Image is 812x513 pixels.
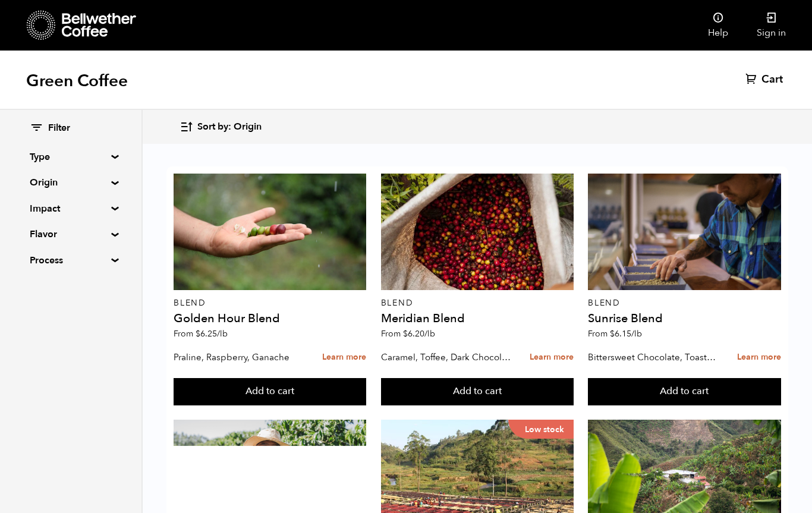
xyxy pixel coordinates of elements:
[30,175,112,190] summary: Origin
[174,378,366,405] button: Add to cart
[30,253,112,267] summary: Process
[174,348,304,366] p: Praline, Raspberry, Ganache
[30,150,112,164] summary: Type
[30,227,112,241] summary: Flavor
[180,113,262,141] button: Sort by: Origin
[26,70,128,92] h1: Green Coffee
[530,345,574,370] a: Learn more
[403,328,408,339] span: $
[217,328,228,339] span: /lb
[610,328,615,339] span: $
[196,328,200,339] span: $
[610,328,642,339] bdi: 6.15
[588,328,642,339] span: From
[403,328,435,339] bdi: 6.20
[30,202,112,216] summary: Impact
[174,299,366,307] p: Blend
[508,420,574,439] p: Low stock
[631,328,642,339] span: /lb
[761,73,783,87] span: Cart
[424,328,435,339] span: /lb
[174,328,228,339] span: From
[588,313,780,325] h4: Sunrise Blend
[381,313,574,325] h4: Meridian Blend
[197,121,262,134] span: Sort by: Origin
[174,313,366,325] h4: Golden Hour Blend
[745,73,786,87] a: Cart
[48,122,70,135] span: Filter
[196,328,228,339] bdi: 6.25
[381,299,574,307] p: Blend
[322,345,366,370] a: Learn more
[588,378,780,405] button: Add to cart
[381,348,512,366] p: Caramel, Toffee, Dark Chocolate
[737,345,781,370] a: Learn more
[381,328,435,339] span: From
[381,378,574,405] button: Add to cart
[588,299,780,307] p: Blend
[588,348,719,366] p: Bittersweet Chocolate, Toasted Marshmallow, Candied Orange, Praline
